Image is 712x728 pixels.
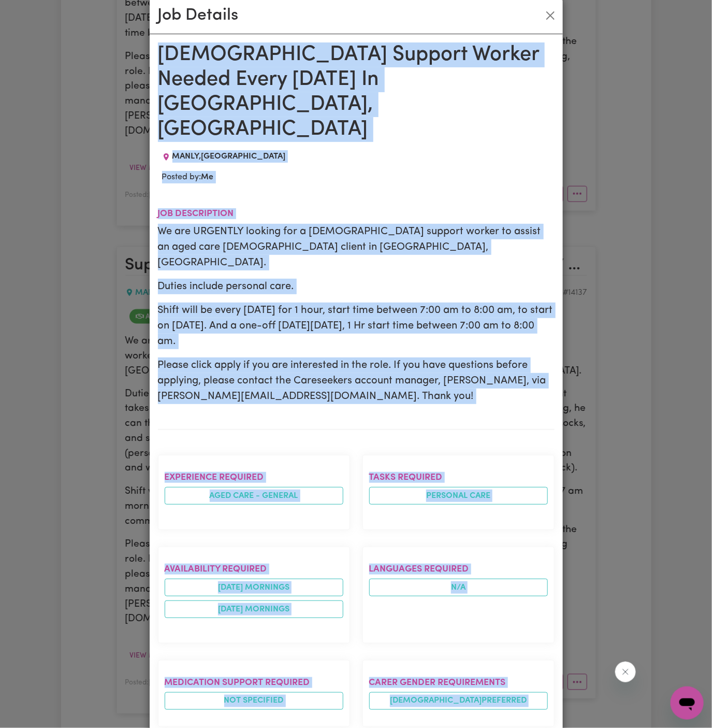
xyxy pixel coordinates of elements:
h2: Experience required [165,472,343,483]
h2: Languages required [369,564,548,575]
p: Please click apply if you are interested in the role. If you have questions before applying, plea... [158,358,555,404]
li: [DATE] mornings [165,579,343,596]
span: Need any help? [6,7,63,16]
span: MANLY , [GEOGRAPHIC_DATA] [172,152,286,161]
h2: Carer gender requirements [369,677,548,688]
li: Personal care [369,487,548,505]
div: Job location: MANLY, New South Wales [158,150,290,163]
iframe: Button to launch messaging window [671,687,704,720]
button: Close [542,7,559,24]
h2: Tasks required [369,472,548,483]
li: [DATE] mornings [165,601,343,618]
h2: Availability required [165,564,343,575]
span: Not specified [165,692,343,710]
li: Aged care - General [165,487,343,505]
h2: Medication Support Required [165,677,343,688]
h2: Job description [158,208,555,219]
h2: Job Details [158,6,239,25]
p: Duties include personal care. [158,279,555,294]
p: We are URGENTLY looking for a [DEMOGRAPHIC_DATA] support worker to assist an aged care [DEMOGRAPH... [158,224,555,270]
span: Posted by: [162,173,214,181]
p: Shift will be every [DATE] for 1 hour, start time between 7:00 am to 8:00 am, to start on [DATE].... [158,303,555,349]
h1: [DEMOGRAPHIC_DATA] Support Worker Needed Every [DATE] In [GEOGRAPHIC_DATA], [GEOGRAPHIC_DATA] [158,42,555,142]
iframe: Close message [615,662,636,682]
b: Me [201,173,214,181]
span: [DEMOGRAPHIC_DATA] preferred [369,692,548,710]
span: N/A [369,579,548,596]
